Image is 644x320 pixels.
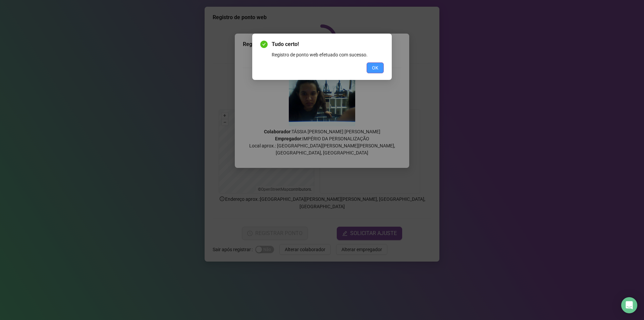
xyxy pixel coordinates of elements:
div: Registro de ponto web efetuado com sucesso. [272,51,384,58]
span: Tudo certo! [272,40,384,48]
span: OK [372,64,378,72]
button: OK [367,62,384,73]
div: Open Intercom Messenger [621,297,637,313]
span: check-circle [260,41,268,48]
